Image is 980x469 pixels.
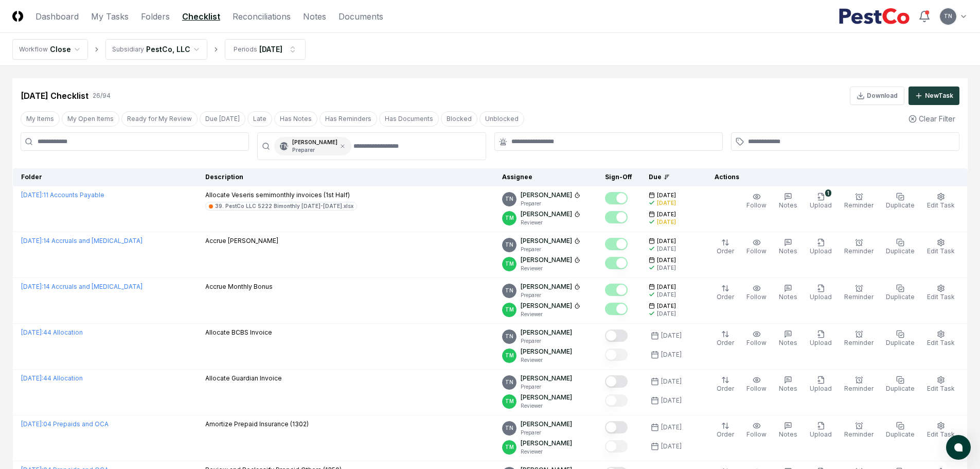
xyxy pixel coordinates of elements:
button: Follow [744,374,769,395]
p: Preparer [521,337,572,345]
button: Mark complete [605,303,628,315]
button: Order [715,236,736,258]
button: Clear Filter [904,109,959,128]
span: TN [505,333,513,340]
p: Reviewer [521,356,572,364]
span: Upload [810,385,832,392]
span: Upload [810,201,832,209]
p: Reviewer [521,310,580,318]
span: Duplicate [886,293,915,301]
a: Documents [338,10,383,23]
span: Follow [746,293,767,301]
p: [PERSON_NAME] [521,210,572,219]
div: [DATE] [657,199,676,207]
p: Preparer [521,429,572,437]
div: [DATE] [657,291,676,299]
span: Order [717,385,734,392]
div: [DATE] Checklist [21,90,88,102]
span: Edit Task [927,201,955,209]
p: Preparer [521,291,580,299]
button: 1Upload [808,190,834,212]
button: Periods[DATE] [225,39,306,60]
button: Duplicate [884,236,917,258]
span: Order [717,247,734,255]
span: Duplicate [886,247,915,255]
a: Checklist [182,10,220,23]
button: Reminder [842,282,876,304]
button: My Open Items [62,111,119,127]
p: Amortize Prepaid Insurance (1302) [205,420,309,429]
span: Edit Task [927,293,955,301]
button: Order [715,420,736,441]
p: Reviewer [521,219,580,227]
button: Upload [808,236,834,258]
button: Duplicate [884,282,917,304]
button: My Items [21,111,60,127]
span: [DATE] [657,302,676,310]
span: Notes [779,385,797,392]
div: New Task [925,91,953,100]
span: Notes [779,293,797,301]
a: [DATE]:44 Allocation [21,374,83,382]
span: Upload [810,430,832,438]
button: NewTask [908,86,959,105]
span: Follow [746,430,767,438]
p: [PERSON_NAME] [521,282,572,291]
button: Edit Task [925,328,957,350]
p: Allocate BCBS Invoice [205,328,272,337]
span: [DATE] [657,237,676,245]
button: Follow [744,328,769,350]
span: TN [505,287,513,294]
p: Reviewer [521,448,572,456]
button: Notes [777,420,799,441]
button: Follow [744,190,769,212]
span: Edit Task [927,247,955,255]
span: Reminder [844,201,874,209]
button: Edit Task [925,236,957,258]
a: 39. PestCo LLC 5222 Bimonthly [DATE]-[DATE].xlsx [205,202,357,211]
div: Periods [234,45,257,54]
span: [DATE] [657,211,676,218]
a: [DATE]:14 Accruals and [MEDICAL_DATA] [21,283,142,290]
span: Reminder [844,385,874,392]
div: Actions [706,172,959,182]
p: Reviewer [521,402,572,410]
span: Reminder [844,430,874,438]
button: Late [247,111,272,127]
span: Notes [779,430,797,438]
button: Upload [808,282,834,304]
span: Follow [746,247,767,255]
a: Notes [303,10,326,23]
span: [DATE] [657,256,676,264]
p: Accrue Monthly Bonus [205,282,273,291]
button: Has Documents [379,111,439,127]
div: [DATE] [657,264,676,272]
span: [DATE] : [21,420,43,428]
button: Due Today [200,111,245,127]
div: [DATE] [657,245,676,253]
div: [DATE] [661,396,682,405]
span: Edit Task [927,430,955,438]
button: Mark complete [605,257,628,269]
button: Mark complete [605,284,628,296]
button: Order [715,328,736,350]
button: Edit Task [925,282,957,304]
button: Reminder [842,236,876,258]
button: Order [715,282,736,304]
p: [PERSON_NAME] [521,420,572,429]
p: Preparer [521,383,572,391]
span: TM [505,397,514,405]
button: Has Reminders [319,111,377,127]
button: Mark complete [605,421,628,433]
span: Reminder [844,339,874,346]
span: Follow [746,385,767,392]
span: Notes [779,247,797,255]
p: [PERSON_NAME] [521,328,572,337]
span: [DATE] [657,283,676,291]
div: [DATE] [657,310,676,318]
button: Unblocked [479,111,524,127]
span: TM [505,260,514,268]
button: Mark complete [605,349,628,361]
span: [DATE] [657,192,676,199]
button: Mark complete [605,375,628,388]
